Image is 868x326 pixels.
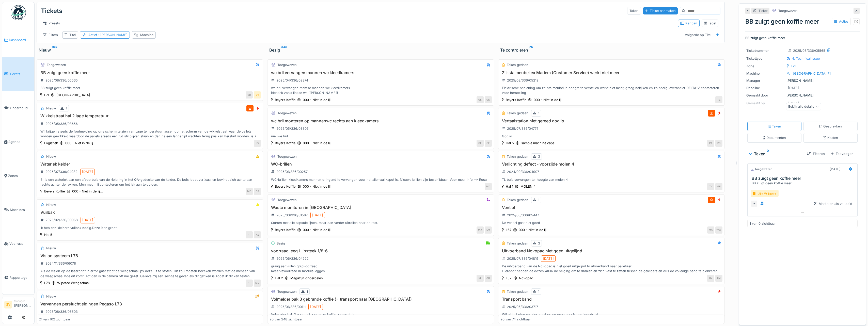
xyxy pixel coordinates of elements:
[643,7,678,14] div: Ticket aanmaken
[507,111,528,116] div: Taken gedaan
[14,299,32,303] div: Manager
[683,31,714,39] div: Volgorde op Titel
[277,111,297,116] div: Toegewezen
[276,126,309,131] div: 2025/05/336/03305
[270,249,492,253] h3: voorraad leeg L-insteek 1/8-6
[538,289,539,294] div: 1
[312,213,323,218] div: [DATE]
[82,169,93,174] div: [DATE]
[10,106,32,110] span: Onderhoud
[832,18,851,25] div: Acties
[763,135,786,140] div: Documenten
[507,289,528,294] div: Taken gedaan
[520,184,535,189] div: MOLEN 4
[270,162,492,167] h3: WC-brillen
[270,119,492,123] h3: wc bril monteren op mannenwc rechts aan kleedkamers
[819,124,842,129] div: Gesprekken
[39,129,261,139] div: Wij krijgen steeds de foutmelding op ons scherm te zien van Lage temperatuur lassen op het scherm...
[44,189,65,194] div: Beyers Koffie
[519,276,533,281] div: Novopac
[707,183,714,190] div: TV
[275,276,283,281] div: Hal 2
[792,56,820,61] div: 4. Technical issue
[45,309,78,314] div: 2025/08/336/05503
[65,141,96,145] div: 000 - Niet in de lij...
[8,139,32,144] span: Agenda
[307,289,308,294] div: 1
[254,231,261,238] div: AB
[39,113,261,118] h3: Wikkelstraat hal 2 lage temperatuur
[303,184,334,189] div: 000 - Niet in de lij...
[254,188,261,195] div: CS
[507,213,539,218] div: 2025/08/336/05447
[2,261,34,295] a: Rapportage
[276,169,308,174] div: 2025/01/336/00257
[276,256,309,261] div: 2025/06/336/04222
[715,226,722,234] div: WW
[277,241,285,246] div: Bezig
[39,86,261,90] div: BB zuigt geen koffie meer
[507,78,539,83] div: 2025/08/336/05212
[715,140,722,147] div: PS
[829,150,856,157] div: Toevoegen
[788,86,799,90] div: [DATE]
[281,47,287,53] sup: 248
[254,91,261,99] div: SV
[4,299,32,311] a: SV Manager[PERSON_NAME]
[704,21,716,26] div: Tabel
[767,151,769,157] sup: 0
[707,226,714,234] div: MA
[507,126,538,131] div: 2025/07/336/04774
[751,200,758,207] div: IK
[746,56,784,61] div: Tickettype
[290,276,323,281] div: Magazijn onderdelen
[46,154,56,159] div: Nieuw
[507,241,528,246] div: Taken gedaan
[751,167,772,171] div: Toegewezen
[477,226,484,234] div: MJ
[270,264,492,273] div: graag aanvullen grijpvoorraad: Reservevoorraad in modula leggen [URL][DOMAIN_NAME] Festo staat no...
[303,227,334,232] div: 000 - Niet in de lij...
[485,275,492,282] div: AB
[277,62,297,67] div: Toegewezen
[52,47,57,53] sup: 102
[507,256,538,261] div: 2025/07/336/04819
[500,134,722,139] div: Goglio
[485,183,492,190] div: MD
[477,140,484,147] div: GE
[506,184,513,189] div: Hal 1
[500,47,723,53] div: Te controleren
[2,57,34,91] a: Tickets
[506,227,511,232] div: L67
[45,218,78,222] div: 2025/02/336/00968
[707,140,714,147] div: PA
[749,151,803,157] div: Taken
[507,198,528,202] div: Taken gedaan
[270,312,492,322] div: Volmelder bak 3 gaat niet aan als er koffie aanwezig is. [PERSON_NAME] heeft potmeter in melder 0...
[752,181,855,186] div: BB zuigt geen koffie meer
[812,200,854,207] div: Markeren als voltooid
[270,220,492,225] div: Starten met alle capsule lijnen, maar dan verder uitrollen naar de rest.
[254,140,261,147] div: JV
[500,177,722,182] div: TL buis vervangen ter hoogte van molen 4
[46,294,56,299] div: Nieuw
[477,275,484,282] div: BL
[745,17,860,26] div: BB zuigt geen koffie meer
[746,78,859,83] div: [PERSON_NAME]
[9,241,32,246] span: Voorraad
[270,177,492,182] div: WC-brillen kleedkamers mannen dringend te vervangen voor het allemaal kapot is. Nieuwe brillen zi...
[56,93,93,97] div: [GEOGRAPHIC_DATA]...
[44,141,58,145] div: Logistiek
[507,62,528,67] div: Taken gedaan
[9,38,32,42] span: Dashboard
[715,275,722,282] div: LM
[507,154,528,159] div: Taken gedaan
[2,125,34,159] a: Agenda
[14,299,32,310] li: [PERSON_NAME]
[715,183,722,190] div: GE
[44,93,49,97] div: L71
[746,48,784,53] div: Ticketnummer
[752,176,855,181] h3: BB zuigt geen koffie meer
[276,304,306,309] div: 2025/01/336/00111
[97,33,128,37] span: : [PERSON_NAME]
